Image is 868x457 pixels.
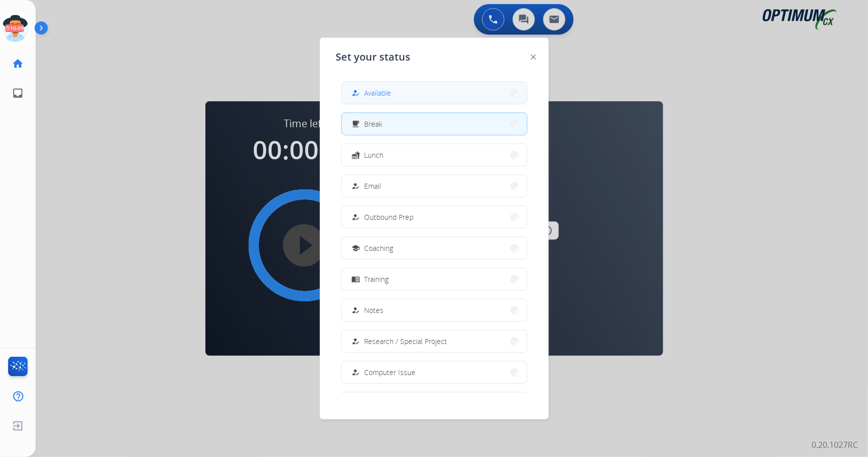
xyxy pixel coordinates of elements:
[365,181,381,191] span: Email
[12,87,24,99] mat-icon: inbox
[342,144,527,166] button: Lunch
[342,237,527,259] button: Coaching
[365,212,414,222] span: Outbound Prep
[342,330,527,352] button: Research / Special Project
[351,182,360,190] mat-icon: how_to_reg
[351,151,360,159] mat-icon: fastfood
[342,175,527,197] button: Email
[351,337,360,346] mat-icon: how_to_reg
[342,392,527,414] button: Internet Issue
[351,244,360,252] mat-icon: school
[365,150,384,160] span: Lunch
[342,299,527,321] button: Notes
[365,336,447,347] span: Research / Special Project
[365,367,416,378] span: Computer Issue
[351,89,360,97] mat-icon: how_to_reg
[342,82,527,104] button: Available
[365,119,383,129] span: Break
[342,206,527,228] button: Outbound Prep
[351,368,360,377] mat-icon: how_to_reg
[12,58,24,70] mat-icon: home
[351,275,360,283] mat-icon: menu_book
[336,50,411,64] span: Set your status
[365,243,394,253] span: Coaching
[365,274,389,284] span: Training
[342,361,527,383] button: Computer Issue
[365,88,392,98] span: Available
[531,54,536,60] img: close-button
[351,120,360,128] mat-icon: free_breakfast
[342,268,527,290] button: Training
[342,113,527,135] button: Break
[365,305,384,316] span: Notes
[351,306,360,315] mat-icon: how_to_reg
[351,213,360,221] mat-icon: how_to_reg
[812,439,858,451] p: 0.20.1027RC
